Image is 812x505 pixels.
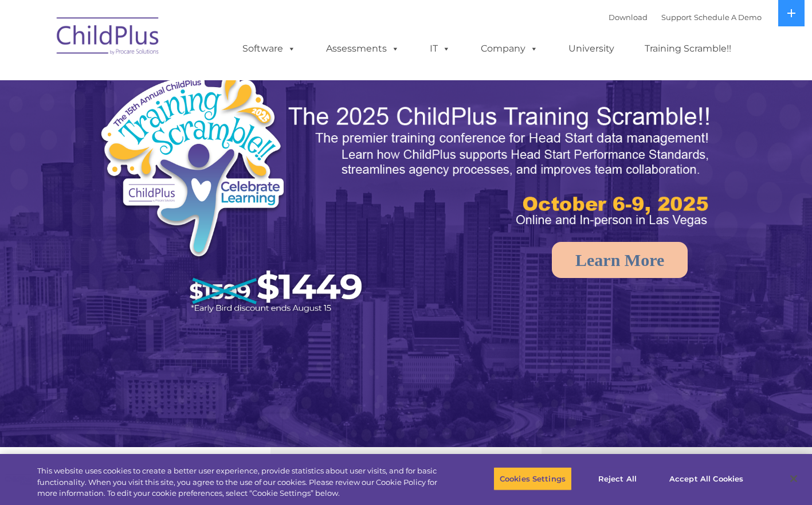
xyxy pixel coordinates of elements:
a: Company [469,37,550,60]
button: Reject All [582,467,653,491]
a: Learn More [552,242,688,278]
a: Support [661,13,692,22]
button: Accept All Cookies [663,467,750,491]
font: | [609,13,762,22]
div: This website uses cookies to create a better user experience, provide statistics about user visit... [37,465,446,499]
span: Phone number [159,123,208,131]
a: University [557,37,626,60]
span: Last name [159,76,194,84]
button: Close [781,466,806,491]
a: Download [609,13,648,22]
a: Schedule A Demo [694,13,762,22]
a: Training Scramble!! [633,37,743,60]
img: ChildPlus by Procare Solutions [51,9,166,66]
a: Assessments [315,37,411,60]
a: IT [418,37,462,60]
button: Cookies Settings [493,467,572,491]
a: Software [231,37,307,60]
